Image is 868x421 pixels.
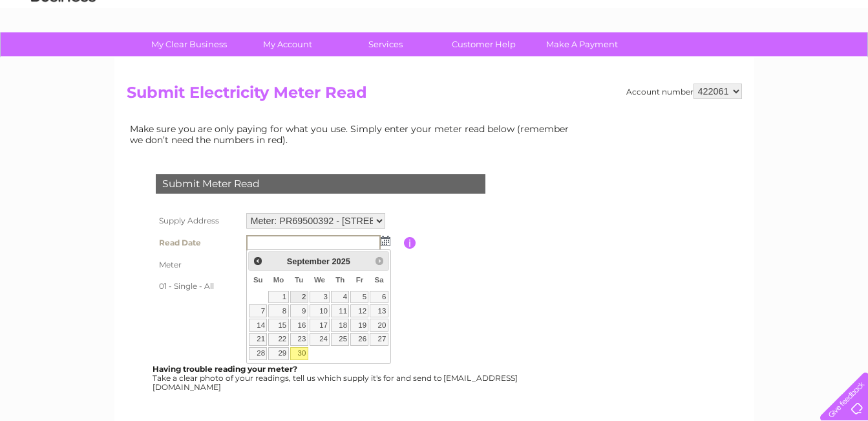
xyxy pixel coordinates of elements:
[295,276,303,284] span: Tuesday
[129,7,740,63] div: Clear Business is a trading name of Verastar Limited (registered in [GEOGRAPHIC_DATA] No. 3667643...
[350,333,368,346] a: 26
[273,276,284,284] span: Monday
[709,55,748,65] a: Telecoms
[268,333,288,346] a: 22
[350,291,368,304] a: 5
[310,333,330,346] a: 24
[156,174,485,194] div: Submit Meter Read
[756,55,774,65] a: Blog
[375,276,384,284] span: Saturday
[331,333,349,346] a: 25
[626,84,742,99] div: Account number
[370,319,388,332] a: 20
[404,237,416,249] input: Information
[153,365,520,391] div: Take a clear photo of your readings, tell us which supply it's for and send to [EMAIL_ADDRESS][DO...
[331,291,349,304] a: 4
[350,304,368,317] a: 12
[234,32,341,56] a: My Account
[243,297,404,321] td: Are you sure the read you have entered is correct?
[268,291,288,304] a: 1
[153,210,243,232] th: Supply Address
[310,304,330,317] a: 10
[350,319,368,332] a: 19
[249,347,267,360] a: 28
[290,304,308,317] a: 9
[290,291,308,304] a: 2
[332,32,439,56] a: Services
[127,84,742,108] h2: Submit Electricity Meter Read
[640,55,665,65] a: Water
[30,34,96,73] img: logo.png
[268,347,288,360] a: 29
[249,319,267,332] a: 14
[782,55,814,65] a: Contact
[136,32,242,56] a: My Clear Business
[310,291,330,304] a: 3
[249,304,267,317] a: 7
[335,276,344,284] span: Thursday
[127,120,579,148] td: Make sure you are only paying for what you use. Simply enter your meter read below (remember we d...
[268,304,288,317] a: 8
[290,319,308,332] a: 16
[370,304,388,317] a: 13
[253,256,263,266] span: Prev
[153,254,243,276] th: Meter
[331,319,349,332] a: 18
[624,6,714,23] a: 0333 014 3131
[370,333,388,346] a: 27
[249,333,267,346] a: 21
[314,276,325,284] span: Wednesday
[825,55,856,65] a: Log out
[250,253,265,268] a: Prev
[253,276,263,284] span: Sunday
[268,319,288,332] a: 15
[332,256,350,266] span: 2025
[153,276,243,297] th: 01 - Single - All
[673,55,701,65] a: Energy
[356,276,364,284] span: Friday
[287,256,330,266] span: September
[331,304,349,317] a: 11
[153,364,297,374] b: Having trouble reading your meter?
[290,333,308,346] a: 23
[529,32,635,56] a: Make A Payment
[153,232,243,254] th: Read Date
[290,347,308,360] a: 30
[370,291,388,304] a: 6
[430,32,537,56] a: Customer Help
[381,236,390,246] img: ...
[310,319,330,332] a: 17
